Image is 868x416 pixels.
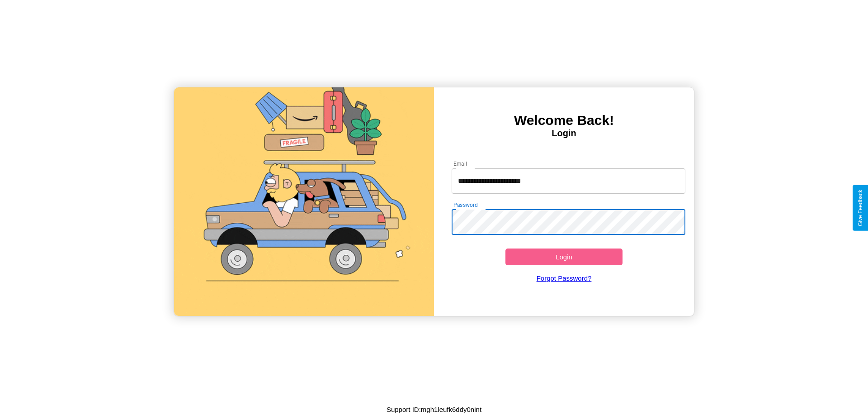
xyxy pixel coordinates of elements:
[453,201,477,209] label: Password
[857,190,863,226] div: Give Feedback
[174,87,434,316] img: gif
[387,403,481,416] p: Support ID: mgh1leufk6ddy0nint
[505,249,623,265] button: Login
[434,113,694,128] h3: Welcome Back!
[434,128,694,139] h4: Login
[453,160,467,167] label: Email
[447,265,681,291] a: Forgot Password?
